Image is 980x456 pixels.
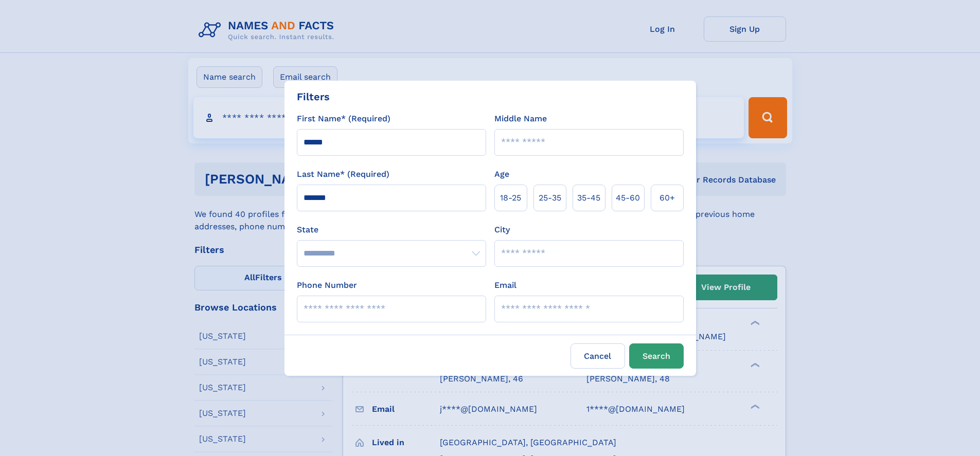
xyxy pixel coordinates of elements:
[660,192,675,204] span: 60+
[577,192,600,204] span: 35‑45
[616,192,640,204] span: 45‑60
[297,224,486,236] label: State
[494,113,547,125] label: Middle Name
[571,343,625,369] label: Cancel
[297,89,330,104] div: Filters
[297,113,390,125] label: First Name* (Required)
[494,168,509,180] label: Age
[494,279,516,291] label: Email
[494,224,510,236] label: City
[297,279,357,291] label: Phone Number
[539,192,561,204] span: 25‑35
[500,192,521,204] span: 18‑25
[297,168,389,180] label: Last Name* (Required)
[629,343,684,369] button: Search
